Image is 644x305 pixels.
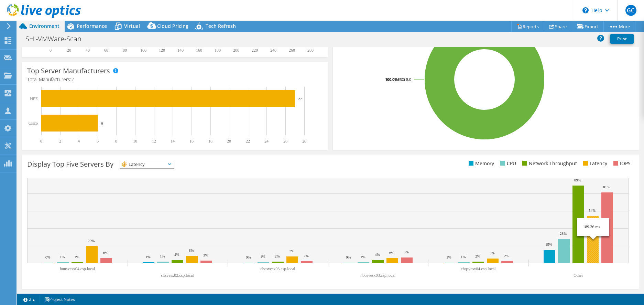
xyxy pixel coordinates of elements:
[389,251,394,255] text: 6%
[360,255,365,259] text: 1%
[160,254,165,258] text: 1%
[29,121,38,126] text: Cisco
[246,255,251,259] text: 0%
[133,139,137,144] text: 10
[581,160,607,167] li: Latency
[446,255,451,259] text: 1%
[45,255,51,259] text: 0%
[304,254,309,258] text: 2%
[78,139,80,144] text: 4
[50,48,52,53] text: 0
[346,255,351,259] text: 0%
[233,48,239,53] text: 200
[582,7,589,13] svg: \n
[227,139,231,144] text: 20
[270,48,276,53] text: 240
[97,139,99,144] text: 6
[625,5,636,16] span: GC
[544,21,572,32] a: Share
[302,139,306,144] text: 28
[40,139,42,144] text: 0
[612,160,631,167] li: IOPS
[206,23,236,29] span: Tech Refresh
[88,239,95,243] text: 20%
[252,48,258,53] text: 220
[215,48,221,53] text: 180
[603,185,610,189] text: 81%
[610,34,634,44] a: Print
[574,178,581,182] text: 89%
[103,251,108,255] text: 6%
[298,97,302,101] text: 27
[385,77,398,82] tspan: 100.0%
[174,252,179,256] text: 4%
[275,254,280,258] text: 2%
[499,160,516,167] li: CPU
[120,160,165,168] span: Latency
[404,250,409,254] text: 6%
[289,249,294,253] text: 7%
[461,255,466,259] text: 1%
[59,139,61,144] text: 2
[140,48,146,53] text: 100
[71,76,74,83] span: 2
[360,273,396,278] text: nbosvesx03.csp.local
[159,48,165,53] text: 120
[490,251,495,255] text: 5%
[30,96,38,101] text: HPE
[545,242,552,246] text: 15%
[467,160,494,167] li: Memory
[123,48,127,53] text: 80
[104,48,108,53] text: 60
[475,254,480,258] text: 2%
[260,254,265,259] text: 1%
[461,266,496,271] text: chqsvesx04.csp.local
[86,48,90,53] text: 40
[27,67,110,75] h3: Top Server Manufacturers
[74,255,79,259] text: 1%
[375,252,380,256] text: 4%
[152,139,156,144] text: 12
[208,139,212,144] text: 18
[101,121,103,125] text: 6
[60,255,65,259] text: 1%
[589,208,596,212] text: 54%
[603,21,635,32] a: More
[189,248,194,252] text: 8%
[29,23,59,29] span: Environment
[246,139,250,144] text: 22
[157,23,188,29] span: Cloud Pricing
[203,253,208,257] text: 3%
[145,255,151,259] text: 1%
[504,254,509,258] text: 2%
[260,266,295,271] text: chqsvesx03.csp.local
[196,48,202,53] text: 160
[398,77,411,82] tspan: ESXi 8.0
[574,273,583,278] text: Other
[307,48,314,53] text: 280
[19,295,40,304] a: 2
[521,160,577,167] li: Network Throughput
[115,139,117,144] text: 8
[560,231,567,235] text: 28%
[572,21,604,32] a: Export
[27,76,323,83] h4: Total Manufacturers:
[67,48,71,53] text: 20
[171,139,175,144] text: 14
[189,139,194,144] text: 16
[22,35,92,43] h1: SHI-VMWare-Scan
[161,273,194,278] text: sltsvesx02.csp.local
[40,295,80,304] a: Project Notes
[264,139,269,144] text: 24
[77,23,107,29] span: Performance
[60,266,95,271] text: hunsvesx04.csp.local
[511,21,544,32] a: Reports
[177,48,184,53] text: 140
[124,23,140,29] span: Virtual
[289,48,295,53] text: 260
[283,139,287,144] text: 26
